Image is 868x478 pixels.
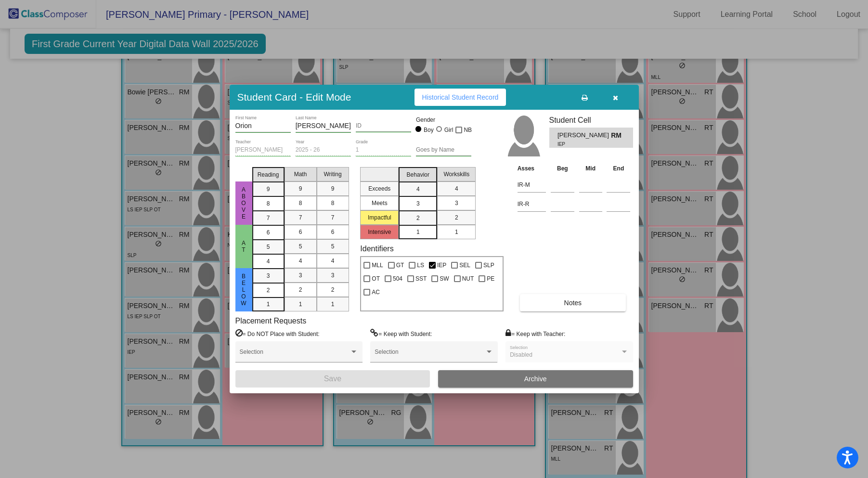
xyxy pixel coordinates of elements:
th: End [604,163,633,174]
input: assessment [518,197,546,211]
label: = Keep with Teacher: [505,329,565,338]
span: 1 [299,300,302,309]
input: year [296,147,351,154]
input: grade [356,147,411,154]
span: 9 [299,184,302,193]
span: 8 [331,199,335,207]
span: IEP [557,141,604,148]
span: Historical Student Record [422,93,499,101]
span: Math [294,170,307,179]
span: Notes [564,299,582,307]
label: = Keep with Student: [370,329,432,338]
h3: Student Card - Edit Mode [237,91,351,103]
span: SW [440,273,449,284]
span: LS [417,259,424,271]
span: 3 [267,271,270,280]
span: 1 [331,300,335,309]
span: 2 [267,286,270,295]
span: Reading [258,170,279,179]
input: assessment [518,178,546,192]
span: Disabled [510,351,532,358]
span: NB [464,124,472,136]
span: 6 [267,228,270,237]
span: Above [239,186,248,220]
span: SEL [459,259,470,271]
span: 5 [299,242,302,251]
span: 7 [331,213,335,222]
span: 2 [455,213,458,222]
span: NUT [462,273,474,284]
span: 6 [299,228,302,236]
span: At [239,240,248,253]
th: Mid [577,163,605,174]
span: 8 [267,199,270,208]
span: 4 [331,257,335,265]
span: Behavior [407,170,429,179]
span: 8 [299,199,302,207]
span: 3 [416,199,420,208]
span: 7 [267,214,270,222]
span: 9 [331,184,335,193]
h3: Student Cell [549,116,633,125]
span: 9 [267,185,270,194]
button: Archive [438,370,633,388]
span: 2 [299,285,302,294]
span: 2 [416,214,420,222]
span: 3 [331,271,335,280]
div: Girl [444,126,453,134]
span: Below [239,273,248,307]
mat-label: Gender [416,116,471,124]
span: 4 [455,184,458,193]
span: GT [396,259,404,271]
label: Identifiers [360,244,393,253]
span: 1 [455,228,458,236]
span: Archive [524,375,547,383]
span: 3 [299,271,302,280]
label: Placement Requests [235,316,307,325]
th: Asses [515,163,548,174]
span: 5 [267,243,270,251]
span: 1 [416,228,420,236]
button: Save [235,370,430,388]
span: SST [415,273,427,284]
button: Notes [520,294,626,311]
label: = Do NOT Place with Student: [235,329,320,338]
span: Save [324,375,341,383]
input: teacher [235,147,291,154]
span: 504 [393,273,402,284]
span: RM [611,130,624,141]
span: MLL [372,259,383,271]
span: 4 [267,257,270,266]
span: 4 [299,257,302,265]
div: Boy [423,126,434,134]
span: 4 [416,185,420,194]
input: goes by name [416,147,471,154]
span: AC [372,286,380,298]
span: SLP [483,259,494,271]
span: 2 [331,285,335,294]
span: 3 [455,199,458,207]
span: Writing [324,170,341,179]
span: 1 [267,300,270,309]
span: PE [487,273,494,284]
span: 5 [331,242,335,251]
button: Historical Student Record [415,89,506,106]
span: Workskills [443,170,469,179]
th: Beg [548,163,577,174]
span: OT [372,273,380,284]
span: IEP [437,259,446,271]
span: 7 [299,213,302,222]
span: [PERSON_NAME] [557,130,611,141]
span: 6 [331,228,335,236]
